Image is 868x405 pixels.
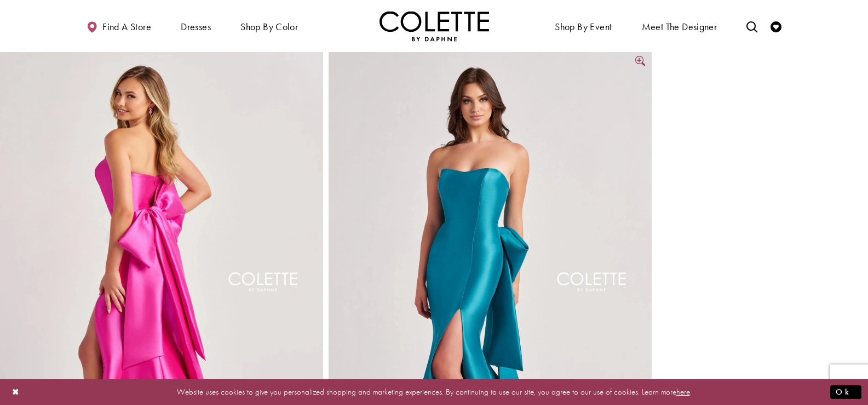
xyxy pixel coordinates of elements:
[178,11,214,41] span: Dresses
[181,21,211,32] span: Dresses
[79,385,789,400] p: Website uses cookies to give you personalized shopping and marketing experiences. By continuing t...
[380,11,489,41] a: Visit Home Page
[642,21,717,32] span: Meet the designer
[84,11,154,41] a: Find a store
[7,383,25,402] button: Close Dialog
[639,11,720,41] a: Meet the designer
[380,11,489,41] img: Colette by Daphne
[238,11,301,41] span: Shop by color
[744,11,760,41] a: Toggle search
[768,11,784,41] a: Check Wishlist
[102,21,151,32] span: Find a store
[676,386,690,397] a: here
[830,385,861,399] button: Submit Dialog
[552,11,614,41] span: Shop By Event
[240,21,298,32] span: Shop by color
[555,21,612,32] span: Shop By Event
